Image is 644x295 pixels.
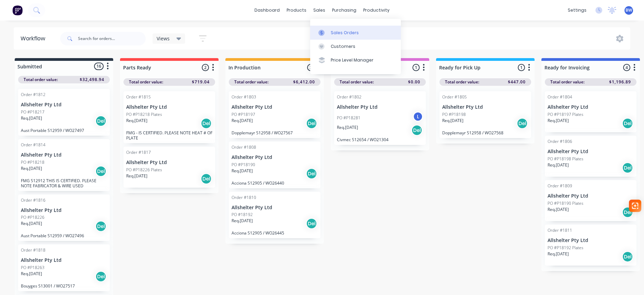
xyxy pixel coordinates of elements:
div: Del [622,118,633,129]
p: PO #P18192 Plates [548,245,583,251]
p: Allshelter Pty Ltd [442,104,528,110]
span: Total order value: [445,79,479,85]
div: Order #1816 [21,197,45,203]
p: PO #P18226 [21,214,44,220]
p: Allshelter Pty Ltd [548,149,634,155]
span: $32,498.94 [80,77,104,83]
p: FMG S12912 THIS IS CERTIFIED. PLEASE NOTE FABRICATOR & WIRE USED [21,178,107,188]
p: FMG - IS CERTIFIED. PLEASE NOTE HEAT # OF PLATE [126,130,212,140]
span: Total order value: [129,79,163,85]
div: Order #1804Allshelter Pty LtdPO #P18197 PlatesReq.[DATE]Del [545,91,636,132]
div: Order #1802 [337,94,362,100]
div: Order #1808 [232,144,256,150]
div: Order #1816Allshelter Pty LtdPO #P18226Req.[DATE]DelAust Portable S12959 / WO27496 [18,195,110,241]
div: Del [306,218,317,229]
div: Del [95,221,106,232]
div: Del [95,166,106,177]
span: $719.04 [192,79,210,85]
p: Req. [DATE] [21,115,42,121]
div: Del [622,207,633,218]
p: Req. [DATE] [442,118,463,124]
p: Aust Portable S12959 / WO27497 [21,128,107,133]
span: Views [157,35,170,42]
p: Allshelter Pty Ltd [548,104,634,110]
p: PO #P18263 [21,265,44,271]
div: Order #1805Allshelter Pty LtdPO #P18198Req.[DATE]DelDopplemayr S12958 / WO27568 [439,91,531,138]
div: Order #1808Allshelter Pty LtdPO #P18190Req.[DATE]DelAcciona S12905 / WO26440 [229,142,320,188]
div: Workflow [21,35,49,43]
p: Acciona S12905 / WO26440 [232,180,318,186]
div: Order #1818 [21,247,45,253]
div: Sales Orders [331,30,359,36]
div: Order #1814Allshelter Pty LtdPO #P18218Req.[DATE]DelFMG S12912 THIS IS CERTIFIED. PLEASE NOTE FAB... [18,139,110,191]
div: Order #1806Allshelter Pty LtdPO #P18198 PlatesReq.[DATE]Del [545,136,636,177]
div: Order #1810Allshelter Pty LtdPO #18192Req.[DATE]DelAcciona S12905 / WO26445 [229,192,320,239]
p: PO #P18190 Plates [548,200,583,206]
div: productivity [360,5,393,15]
p: Req. [DATE] [232,168,253,174]
p: Req. [DATE] [548,251,569,257]
div: Del [411,125,422,136]
p: Req. [DATE] [126,118,147,124]
span: BW [626,7,632,13]
div: Order #1812 [21,92,45,98]
p: Req. [DATE] [21,271,42,277]
div: Order #1815Allshelter Pty LtdPO #P18218 PlatesReq.[DATE]DelFMG - IS CERTIFIED. PLEASE NOTE HEAT #... [123,91,215,143]
p: PO #P18218 [21,159,44,165]
p: PO #P18197 [232,111,255,118]
div: L [413,111,423,122]
div: Del [201,118,212,129]
p: Allshelter Pty Ltd [232,104,318,110]
input: Search for orders... [78,32,146,45]
div: Order #1803 [232,94,256,100]
div: Order #1818Allshelter Pty LtdPO #P18263Req.[DATE]DelBouyges S13001 / WO27517 [18,244,110,291]
span: $1,196.89 [609,79,631,85]
p: Req. [DATE] [232,118,253,124]
p: Req. [DATE] [548,162,569,168]
p: Allshelter Pty Ltd [232,155,318,160]
div: Order #1817Allshelter Pty LtdPO #P18226 PlatesReq.[DATE]Del [123,147,215,188]
span: Total order value: [550,79,584,85]
div: Del [622,162,633,173]
div: Del [306,118,317,129]
p: Aust Portable S12959 / WO27496 [21,233,107,238]
div: Del [201,173,212,184]
a: Price Level Manager [310,53,401,67]
p: PO #P18217 [21,109,44,115]
p: PO #P18190 [232,162,255,168]
a: Customers [310,40,401,53]
div: sales [310,5,329,15]
div: products [283,5,310,15]
p: PO #P18281 [337,115,360,121]
p: PO #P18218 Plates [126,111,162,118]
p: Req. [DATE] [337,124,358,131]
p: Allshelter Pty Ltd [126,160,212,165]
p: Allshelter Pty Ltd [548,238,634,243]
div: Order #1809 [548,183,572,189]
p: Acciona S12905 / WO26445 [232,230,318,236]
span: Total order value: [340,79,374,85]
div: Order #1811Allshelter Pty LtdPO #P18192 PlatesReq.[DATE]Del [545,225,636,266]
div: Order #1804 [548,94,572,100]
p: Req. [DATE] [232,218,253,224]
div: Order #1806 [548,138,572,145]
div: Price Level Manager [331,57,373,63]
p: Allshelter Pty Ltd [126,104,212,110]
p: Allshelter Pty Ltd [21,152,107,158]
p: Allshelter Pty Ltd [21,207,107,213]
span: $6,412.00 [293,79,315,85]
div: Order #1814 [21,142,45,148]
div: Del [95,116,106,126]
div: Order #1817 [126,149,151,156]
p: Allshelter Pty Ltd [232,205,318,211]
span: $447.00 [508,79,526,85]
p: PO #P18198 [442,111,466,118]
div: Order #1805 [442,94,467,100]
div: purchasing [329,5,360,15]
p: Civmec S12654 / WO21304 [337,137,423,142]
div: Order #1815 [126,94,151,100]
p: Req. [DATE] [21,165,42,172]
p: Req. [DATE] [548,206,569,213]
div: Customers [331,43,355,50]
p: Req. [DATE] [548,118,569,124]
